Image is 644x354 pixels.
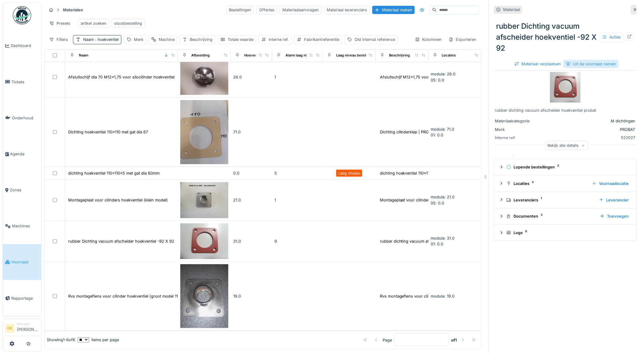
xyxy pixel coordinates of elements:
[180,264,228,328] img: Rvs montageflens voor cilinder hoekventiel (groot model 110x110mm)
[497,227,634,238] summary: Logs8
[431,127,454,132] span: modula: 71.0
[274,238,320,244] div: 9
[3,280,41,316] a: Rapportage
[68,293,197,299] div: Rvs montageflens voor cilinder hoekventiel (groot model 110x110mm)
[451,337,457,343] strong: of 1
[550,72,581,103] img: rubber Dichting vacuum afscheider hoekventiel -92 X 92
[285,53,315,58] div: Alarm laag niveau
[446,35,479,44] div: Exporteren
[495,127,541,132] div: Merk
[497,211,634,222] summary: Documenten2Toevoegen
[68,170,160,176] div: dichting hoekventiel 110x110x5 met gat dia 60mm
[180,100,228,164] img: Dichting hoekventiel 110x110 met gat dia 67
[180,59,228,95] img: Afsluitschijf dia 70 M12x1,75 voor silocilinder hoekventiel
[233,74,270,80] div: 26.0
[380,74,470,80] div: Afsluitschijf M12x1,75 voor silocilinder hoekve...
[503,7,520,13] div: Materiaal
[497,194,634,206] summary: Leveranciers1Leverancier
[114,20,142,26] div: stockbestelling
[274,74,320,80] div: 1
[83,37,119,42] div: Naam
[11,79,39,85] span: Tickets
[256,5,277,14] div: Offertes
[68,197,168,203] div: Montageplaat voor cilinders hoekventiel (klein model)
[506,213,595,219] div: Documenten
[355,37,395,42] div: Old internal reference
[17,322,39,335] li: [PERSON_NAME]
[226,5,254,14] div: Bestellingen
[228,37,253,42] div: Totale waarde
[68,238,174,244] div: rubber Dichting vacuum afscheider hoekventiel -92 X 92
[3,64,41,100] a: Tickets
[506,181,587,186] div: Locaties
[12,223,39,229] span: Machines
[497,178,634,189] summary: Locaties2Voorraadlocatie
[3,208,41,244] a: Machines
[431,78,444,82] span: 05: 0.0
[280,5,322,14] div: Materiaalaanvragen
[495,118,541,124] div: Materiaalcategorie
[497,161,634,173] summary: Lopende bestellingen2
[564,60,619,68] div: Uit de voorraad nemen
[12,115,39,121] span: Onderhoud
[380,238,475,244] div: rubber dichting vacuum afscheider hoekventiel p...
[336,53,370,58] div: Laag niveau bereikt?
[274,197,320,203] div: 1
[11,43,39,49] span: Dashboard
[431,294,455,298] span: modula: 19.0
[274,170,320,176] div: 5
[233,238,270,244] div: 31.0
[10,151,39,157] span: Agenda
[324,5,370,14] div: Materiaal leveranciers
[10,187,39,193] span: Zones
[79,53,88,58] div: Naam
[159,37,175,42] div: Machine
[512,60,564,68] div: Materiaal verplaatsen
[495,135,541,141] div: Interne ref.
[380,293,473,299] div: Rvs montageflens voor cilinder hoekventiel (gro...
[11,295,39,301] span: Rapportage
[190,37,212,42] div: Beschrijving
[412,35,445,44] div: Kolommen
[495,107,635,113] div: rubber dichting vacuum afscheider hoekventiel probat
[46,19,73,28] div: Presets
[543,118,635,124] div: M dichtingen
[3,136,41,172] a: Agenda
[3,172,41,208] a: Zones
[5,322,39,336] a: GE Manager[PERSON_NAME]
[61,7,86,13] strong: Materialen
[3,100,41,136] a: Onderhoud
[233,293,270,299] div: 19.0
[442,53,456,58] div: Locaties
[383,337,392,343] div: Page
[47,337,75,343] div: Showing 1 - 6 of 6
[269,37,289,42] div: Interne ref.
[389,53,410,58] div: Beschrijving
[372,6,415,14] div: Materiaal maken
[3,28,41,64] a: Dashboard
[78,337,119,343] div: items per page
[598,212,631,220] div: Toevoegen
[431,72,456,76] span: modula: 26.0
[338,170,360,176] div: Laag niveau
[431,201,444,205] span: 05: 0.0
[431,195,455,199] span: modula: 21.0
[11,259,39,265] span: Voorraad
[506,164,629,170] div: Lopende bestellingen
[494,18,637,56] div: rubber Dichting vacuum afscheider hoekventiel -92 X 92
[191,53,210,58] div: Afbeelding
[17,322,39,326] div: Manager
[590,179,631,188] div: Voorraadlocatie
[13,6,31,24] img: Badge_color-CXgf-gQk.svg
[134,37,143,42] div: Merk
[94,37,119,42] span: : hoekventiel
[545,141,588,150] div: Bekijk alle details
[506,230,629,236] div: Logs
[380,170,475,176] div: dichting hoekventiel 110x110x5 met gat dia 60mm...
[543,127,635,132] div: PROBAT
[431,133,443,137] span: 01: 0.0
[244,53,266,58] div: Hoeveelheid
[180,223,228,259] img: rubber Dichting vacuum afscheider hoekventiel -92 X 92
[380,129,472,135] div: Dichting cilinderklep | PROBAT 12489725 | Gsk ...
[431,242,443,246] span: 01: 0.0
